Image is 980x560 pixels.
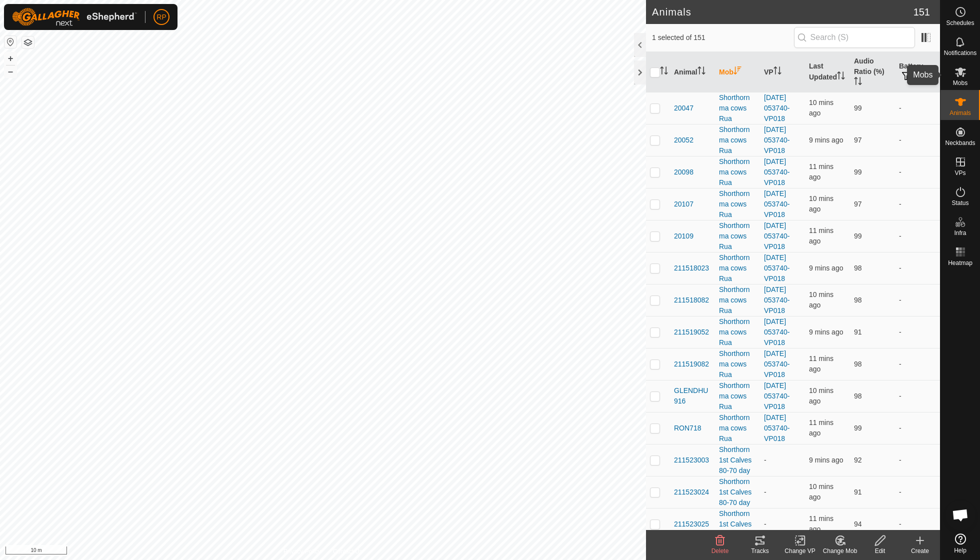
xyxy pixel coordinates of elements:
span: Notifications [944,50,976,56]
div: Shorthorn ma cows Rua [719,220,756,252]
span: RP [156,12,166,22]
td: - [895,508,940,540]
span: 211523025 [674,519,709,529]
a: [DATE] 053740-VP018 [764,189,789,218]
div: Shorthorn ma cows Rua [719,188,756,220]
a: [DATE] 053740-VP018 [764,317,789,346]
span: 99 [854,424,862,432]
span: GLENDHU916 [674,385,711,406]
span: 211519052 [674,327,709,337]
div: Shorthorn ma cows Rua [719,284,756,316]
p-sorticon: Activate to sort [854,78,862,86]
a: [DATE] 053740-VP018 [764,221,789,250]
div: Change VP [780,546,820,555]
span: 91 [854,488,862,496]
span: 211523003 [674,455,709,465]
div: Shorthorn ma cows Rua [719,316,756,348]
span: Animals [949,110,971,116]
h2: Animals [652,6,913,18]
span: 1 selected of 151 [652,32,794,43]
th: Audio Ratio (%) [850,52,895,92]
td: - [895,252,940,284]
span: 98 [854,296,862,304]
span: Schedules [946,20,974,26]
span: 20047 [674,103,693,113]
div: Shorthorn ma cows Rua [719,124,756,156]
div: Shorthorn 1st Calves 80-70 day [719,476,756,508]
app-display-virtual-paddock-transition: - [764,488,766,496]
span: 7 Sep 2025 at 6:05 PM [809,456,843,464]
a: [DATE] 053740-VP018 [764,125,789,154]
app-display-virtual-paddock-transition: - [764,520,766,528]
a: [DATE] 053740-VP018 [764,413,789,442]
button: – [4,65,16,77]
span: 99 [854,232,862,240]
span: VPs [954,170,965,176]
div: Edit [860,546,900,555]
td: - [895,220,940,252]
p-sorticon: Activate to sort [837,73,845,81]
span: 92 [854,456,862,464]
span: 7 Sep 2025 at 6:04 PM [809,98,833,117]
span: Delete [711,547,729,554]
span: 7 Sep 2025 at 6:04 PM [809,514,833,533]
span: 7 Sep 2025 at 6:05 PM [809,136,843,144]
p-sorticon: Activate to sort [697,68,705,76]
div: Change Mob [820,546,860,555]
span: 99 [854,104,862,112]
span: 97 [854,136,862,144]
div: Open chat [945,500,975,530]
span: 7 Sep 2025 at 6:05 PM [809,264,843,272]
div: Create [900,546,940,555]
span: Neckbands [945,140,975,146]
span: Status [951,200,968,206]
span: 7 Sep 2025 at 6:04 PM [809,354,833,373]
span: 20107 [674,199,693,209]
span: 98 [854,360,862,368]
span: 7 Sep 2025 at 6:05 PM [809,328,843,336]
span: 99 [854,168,862,176]
th: Animal [670,52,715,92]
td: - [895,444,940,476]
div: Shorthorn ma cows Rua [719,156,756,188]
th: Battery [895,52,940,92]
div: Shorthorn ma cows Rua [719,348,756,380]
span: 211523024 [674,487,709,497]
td: - [895,188,940,220]
p-sorticon: Activate to sort [733,68,741,76]
span: 20052 [674,135,693,145]
span: 20098 [674,167,693,177]
div: Tracks [740,546,780,555]
span: 7 Sep 2025 at 6:05 PM [809,482,833,501]
span: 7 Sep 2025 at 6:04 PM [809,290,833,309]
div: Shorthorn ma cows Rua [719,92,756,124]
span: 151 [913,4,930,19]
td: - [895,316,940,348]
span: 98 [854,264,862,272]
span: 7 Sep 2025 at 6:04 PM [809,386,833,405]
a: [DATE] 053740-VP018 [764,381,789,410]
button: Reset Map [4,36,16,48]
span: 97 [854,200,862,208]
span: Infra [954,230,966,236]
div: Shorthorn 1st Calves 80-70 day [719,444,756,476]
td: - [895,412,940,444]
td: - [895,348,940,380]
input: Search (S) [794,27,915,48]
span: RON718 [674,423,701,433]
p-sorticon: Activate to sort [660,68,668,76]
a: [DATE] 053740-VP018 [764,285,789,314]
a: [DATE] 053740-VP018 [764,157,789,186]
td: - [895,124,940,156]
button: + [4,52,16,64]
th: VP [760,52,805,92]
div: Shorthorn ma cows Rua [719,412,756,444]
p-sorticon: Activate to sort [773,68,781,76]
p-sorticon: Activate to sort [913,73,921,81]
span: 7 Sep 2025 at 6:04 PM [809,418,833,437]
a: Help [940,529,980,557]
th: Last Updated [805,52,850,92]
button: Map Layers [22,36,34,48]
td: - [895,156,940,188]
td: - [895,380,940,412]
